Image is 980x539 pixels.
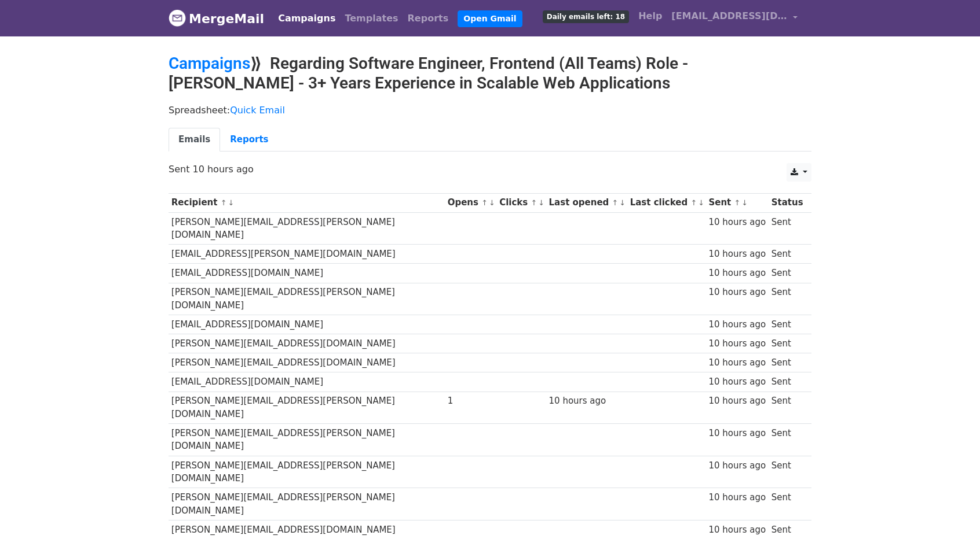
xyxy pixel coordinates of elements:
[169,104,811,116] p: Spreadsheet:
[531,198,537,207] a: ↑
[698,198,704,207] a: ↓
[769,424,806,456] td: Sent
[445,193,497,212] th: Opens
[708,394,766,408] div: 10 hours ago
[769,212,806,245] td: Sent
[220,128,278,152] a: Reports
[169,372,445,392] td: [EMAIL_ADDRESS][DOMAIN_NAME]
[538,5,634,28] a: Daily emails left: 18
[619,198,626,207] a: ↓
[458,10,522,27] a: Open Gmail
[169,392,445,424] td: [PERSON_NAME][EMAIL_ADDRESS][PERSON_NAME][DOMAIN_NAME]
[228,198,234,207] a: ↓
[708,216,766,229] div: 10 hours ago
[496,193,546,212] th: Clicks
[769,392,806,424] td: Sent
[769,245,806,264] td: Sent
[634,5,667,28] a: Help
[169,264,445,283] td: [EMAIL_ADDRESS][DOMAIN_NAME]
[769,520,806,539] td: Sent
[741,198,748,207] a: ↓
[769,334,806,353] td: Sent
[708,356,766,370] div: 10 hours ago
[708,523,766,537] div: 10 hours ago
[708,318,766,331] div: 10 hours ago
[708,267,766,280] div: 10 hours ago
[769,372,806,392] td: Sent
[734,198,741,207] a: ↑
[169,54,811,93] h2: ⟫ Regarding Software Engineer, Frontend (All Teams) Role - [PERSON_NAME] - 3+ Years Experience in...
[708,459,766,472] div: 10 hours ago
[706,193,769,212] th: Sent
[708,248,766,261] div: 10 hours ago
[273,7,340,30] a: Campaigns
[671,9,787,23] span: [EMAIL_ADDRESS][DOMAIN_NAME]
[169,520,445,539] td: [PERSON_NAME][EMAIL_ADDRESS][DOMAIN_NAME]
[708,427,766,440] div: 10 hours ago
[538,198,544,207] a: ↓
[769,283,806,315] td: Sent
[169,245,445,264] td: [EMAIL_ADDRESS][PERSON_NAME][DOMAIN_NAME]
[169,456,445,488] td: [PERSON_NAME][EMAIL_ADDRESS][PERSON_NAME][DOMAIN_NAME]
[169,353,445,372] td: [PERSON_NAME][EMAIL_ADDRESS][DOMAIN_NAME]
[769,488,806,520] td: Sent
[769,315,806,334] td: Sent
[708,375,766,389] div: 10 hours ago
[549,394,624,408] div: 10 hours ago
[769,193,806,212] th: Status
[708,337,766,350] div: 10 hours ago
[169,283,445,315] td: [PERSON_NAME][EMAIL_ADDRESS][PERSON_NAME][DOMAIN_NAME]
[340,7,403,30] a: Templates
[769,353,806,372] td: Sent
[169,6,264,31] a: MergeMail
[230,105,285,116] a: Quick Email
[169,9,186,27] img: MergeMail logo
[169,212,445,245] td: [PERSON_NAME][EMAIL_ADDRESS][PERSON_NAME][DOMAIN_NAME]
[169,315,445,334] td: [EMAIL_ADDRESS][DOMAIN_NAME]
[481,198,488,207] a: ↑
[543,10,629,23] span: Daily emails left: 18
[169,488,445,520] td: [PERSON_NAME][EMAIL_ADDRESS][PERSON_NAME][DOMAIN_NAME]
[612,198,619,207] a: ↑
[221,198,227,207] a: ↑
[546,193,627,212] th: Last opened
[708,286,766,299] div: 10 hours ago
[169,163,811,175] p: Sent 10 hours ago
[448,394,494,408] div: 1
[708,491,766,504] div: 10 hours ago
[169,193,445,212] th: Recipient
[489,198,495,207] a: ↓
[769,456,806,488] td: Sent
[169,54,250,73] a: Campaigns
[169,128,220,152] a: Emails
[169,334,445,353] td: [PERSON_NAME][EMAIL_ADDRESS][DOMAIN_NAME]
[169,424,445,456] td: [PERSON_NAME][EMAIL_ADDRESS][PERSON_NAME][DOMAIN_NAME]
[667,5,802,32] a: [EMAIL_ADDRESS][DOMAIN_NAME]
[690,198,697,207] a: ↑
[627,193,706,212] th: Last clicked
[403,7,454,30] a: Reports
[769,264,806,283] td: Sent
